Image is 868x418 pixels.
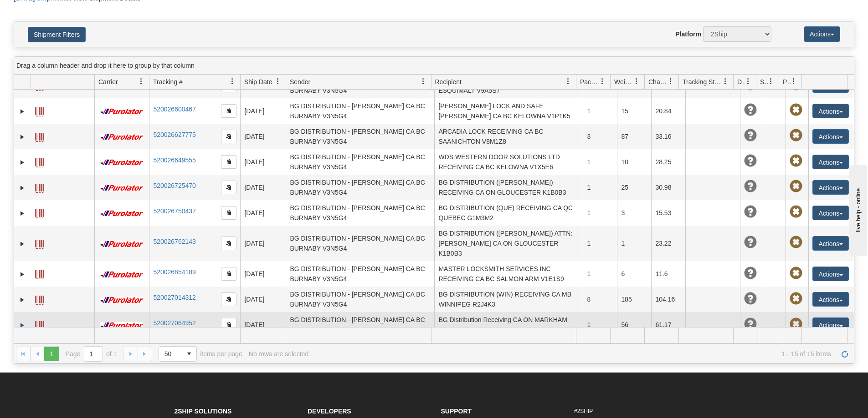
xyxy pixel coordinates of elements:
[249,350,309,358] div: No rows are selected
[240,149,286,175] td: [DATE]
[18,295,27,304] a: Expand
[790,155,802,167] span: Pickup Not Assigned
[651,287,685,312] td: 104.16
[763,74,779,89] a: Shipment Issues filter column settings
[737,77,745,86] span: Delivery Status
[651,226,685,261] td: 23.22
[98,271,145,278] img: 11 - Purolator
[134,74,149,89] a: Carrier filter column settings
[221,181,236,194] button: Copy to clipboard
[744,292,757,305] span: Unknown
[583,149,617,175] td: 1
[617,200,651,226] td: 3
[651,200,685,226] td: 15.53
[617,261,651,287] td: 6
[286,226,434,261] td: BG DISTRIBUTION - [PERSON_NAME] CA BC BURNABY V3N5G4
[617,175,651,200] td: 25
[595,74,610,89] a: Packages filter column settings
[98,185,145,191] img: 11 - Purolator
[18,158,27,167] a: Expand
[153,294,195,301] a: 520027014312
[812,180,849,195] button: Actions
[240,200,286,226] td: [DATE]
[221,292,236,306] button: Copy to clipboard
[583,98,617,124] td: 1
[35,180,44,194] a: Label
[286,149,434,175] td: BG DISTRIBUTION - [PERSON_NAME] CA BC BURNABY V3N5G4
[614,77,633,86] span: Weight
[783,77,791,86] span: Pickup Status
[159,346,197,362] span: Page sizes drop down
[583,287,617,312] td: 8
[286,312,434,337] td: BG DISTRIBUTION - [PERSON_NAME] CA BC BURNABY V3N5G4
[98,241,145,247] img: 11 - Purolator
[290,77,310,86] span: Sender
[617,287,651,312] td: 185
[35,205,44,220] a: Label
[435,77,462,86] span: Recipient
[35,129,44,143] a: Label
[98,77,118,86] span: Carrier
[434,124,583,149] td: ARCADIA LOCK RECEIVING CA BC SAANICHTON V8M1Z8
[786,74,801,89] a: Pickup Status filter column settings
[744,267,757,280] span: Unknown
[286,98,434,124] td: BG DISTRIBUTION - [PERSON_NAME] CA BC BURNABY V3N5G4
[617,312,651,337] td: 56
[98,210,145,217] img: 11 - Purolator
[98,108,145,115] img: 11 - Purolator
[18,132,27,141] a: Expand
[18,209,27,218] a: Expand
[560,74,576,89] a: Recipient filter column settings
[35,317,44,332] a: Label
[98,322,145,329] img: 11 - Purolator
[35,266,44,281] a: Label
[583,312,617,337] td: 1
[583,226,617,261] td: 1
[651,149,685,175] td: 28.25
[240,226,286,261] td: [DATE]
[812,292,849,307] button: Actions
[812,206,849,220] button: Actions
[270,74,286,89] a: Ship Date filter column settings
[790,78,802,91] span: Pickup Not Assigned
[7,8,84,15] div: live help - online
[683,77,722,86] span: Tracking Status
[221,206,236,220] button: Copy to clipboard
[153,77,183,86] span: Tracking #
[35,103,44,118] a: Label
[434,312,583,337] td: BG Distribution Receiving CA ON MARKHAM L3R8E1
[790,318,802,331] span: Pickup Not Assigned
[240,312,286,337] td: [DATE]
[663,74,678,89] a: Charge filter column settings
[648,77,668,86] span: Charge
[434,261,583,287] td: MASTER LOCKSMITH SERVICES INC RECEIVING CA BC SALMON ARM V1E1S9
[812,236,849,251] button: Actions
[18,270,27,279] a: Expand
[18,183,27,192] a: Expand
[286,261,434,287] td: BG DISTRIBUTION - [PERSON_NAME] CA BC BURNABY V3N5G4
[651,261,685,287] td: 11.6
[617,124,651,149] td: 87
[35,154,44,169] a: Label
[583,200,617,226] td: 1
[286,200,434,226] td: BG DISTRIBUTION - [PERSON_NAME] CA BC BURNABY V3N5G4
[651,175,685,200] td: 30.98
[153,131,195,138] a: 520026627775
[812,267,849,281] button: Actions
[98,159,145,166] img: 11 - Purolator
[583,175,617,200] td: 1
[434,200,583,226] td: BG DISTRIBUTION (QUE) RECEIVING CA QC QUEBEC G1M3M2
[28,27,86,42] button: Shipment Filters
[837,347,852,361] a: Refresh
[240,124,286,149] td: [DATE]
[18,239,27,248] a: Expand
[153,319,195,327] a: 520027064952
[416,74,431,89] a: Sender filter column settings
[66,346,117,362] span: Page of 1
[617,98,651,124] td: 15
[629,74,644,89] a: Weight filter column settings
[159,346,242,362] span: items per page
[286,175,434,200] td: BG DISTRIBUTION - [PERSON_NAME] CA BC BURNABY V3N5G4
[18,321,27,330] a: Expand
[744,206,757,218] span: Unknown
